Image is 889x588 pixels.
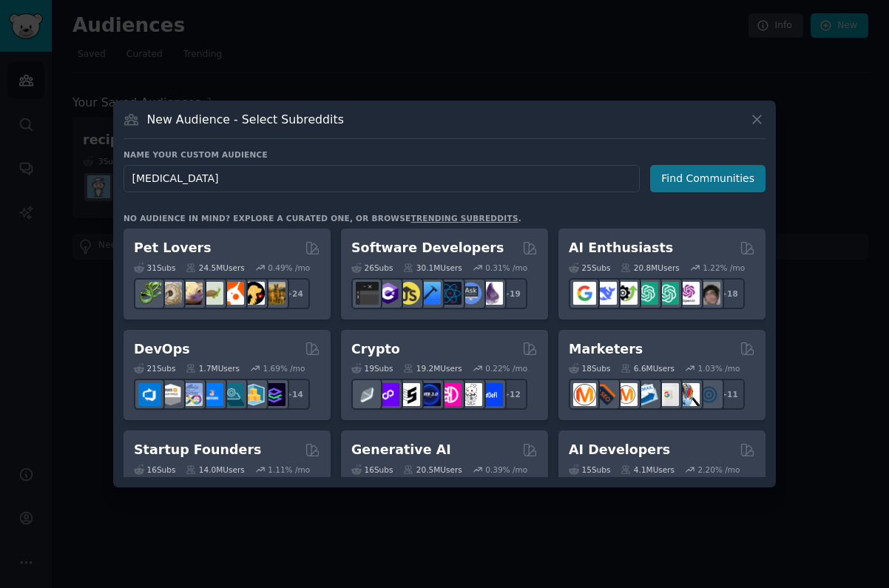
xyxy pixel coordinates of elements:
[159,282,182,305] img: ballpython
[480,383,503,406] img: defi_
[573,383,596,406] img: content_marketing
[134,340,190,359] h2: DevOps
[159,383,182,406] img: AWS_Certified_Experts
[242,383,265,406] img: aws_cdk
[459,282,482,305] img: AskComputerScience
[621,464,675,475] div: 4.1M Users
[656,383,679,406] img: googleads
[138,383,161,406] img: azuredevops
[615,383,638,406] img: AskMarketing
[677,383,700,406] img: MarketingResearch
[485,263,527,273] div: 0.31 % /mo
[356,282,379,305] img: software
[263,383,285,406] img: PlatformEngineers
[134,441,261,459] h2: Startup Founders
[418,282,441,305] img: iOSProgramming
[496,379,527,410] div: + 12
[698,464,740,475] div: 2.20 % /mo
[351,263,393,273] div: 26 Sub s
[418,383,441,406] img: web3
[496,278,527,309] div: + 19
[485,363,527,374] div: 0.22 % /mo
[376,282,399,305] img: csharp
[485,464,527,475] div: 0.39 % /mo
[134,464,175,475] div: 16 Sub s
[714,278,745,309] div: + 18
[703,263,745,273] div: 1.22 % /mo
[410,214,518,223] a: trending subreddits
[403,363,462,374] div: 19.2M Users
[134,263,175,273] div: 31 Sub s
[569,464,610,475] div: 15 Sub s
[569,363,610,374] div: 18 Sub s
[650,165,765,192] button: Find Communities
[221,282,244,305] img: cockatiel
[621,263,679,273] div: 20.8M Users
[594,383,617,406] img: bigseo
[263,282,285,305] img: dogbreed
[147,112,344,127] h3: New Audience - Select Subreddits
[186,263,244,273] div: 24.5M Users
[403,263,462,273] div: 30.1M Users
[439,383,462,406] img: defiblockchain
[403,464,462,475] div: 20.5M Users
[268,263,310,273] div: 0.49 % /mo
[351,363,393,374] div: 19 Sub s
[268,464,310,475] div: 1.11 % /mo
[351,464,393,475] div: 16 Sub s
[242,282,265,305] img: PetAdvice
[480,282,503,305] img: elixir
[569,263,610,273] div: 25 Sub s
[279,278,310,309] div: + 24
[351,441,451,459] h2: Generative AI
[569,340,643,359] h2: Marketers
[397,383,420,406] img: ethstaker
[459,383,482,406] img: CryptoNews
[573,282,596,305] img: GoogleGeminiAI
[356,383,379,406] img: ethfinance
[186,464,244,475] div: 14.0M Users
[186,363,240,374] div: 1.7M Users
[221,383,244,406] img: platformengineering
[569,239,673,257] h2: AI Enthusiasts
[351,239,504,257] h2: Software Developers
[279,379,310,410] div: + 14
[615,282,638,305] img: AItoolsCatalog
[180,383,203,406] img: Docker_DevOps
[124,165,640,192] input: Pick a short name, like "Digital Marketers" or "Movie-Goers"
[376,383,399,406] img: 0xPolygon
[714,379,745,410] div: + 11
[697,383,720,406] img: OnlineMarketing
[263,363,305,374] div: 1.69 % /mo
[698,363,740,374] div: 1.03 % /mo
[134,363,175,374] div: 21 Sub s
[397,282,420,305] img: learnjavascript
[180,282,203,305] img: leopardgeckos
[621,363,675,374] div: 6.6M Users
[697,282,720,305] img: ArtificalIntelligence
[138,282,161,305] img: herpetology
[635,282,658,305] img: chatgpt_promptDesign
[124,213,521,223] div: No audience in mind? Explore a curated one, or browse .
[200,383,223,406] img: DevOpsLinks
[351,340,400,359] h2: Crypto
[594,282,617,305] img: DeepSeek
[134,239,212,257] h2: Pet Lovers
[439,282,462,305] img: reactnative
[124,149,765,160] h3: Name your custom audience
[200,282,223,305] img: turtle
[635,383,658,406] img: Emailmarketing
[656,282,679,305] img: chatgpt_prompts_
[677,282,700,305] img: OpenAIDev
[569,441,670,459] h2: AI Developers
